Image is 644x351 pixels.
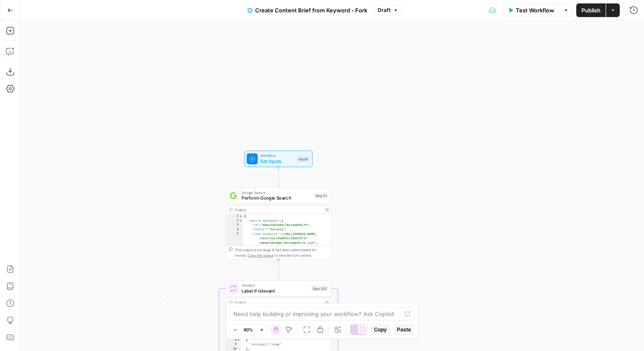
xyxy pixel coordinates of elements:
[241,190,311,195] span: Google Search
[314,193,328,199] div: Step 51
[503,3,559,17] button: Test Workflow
[378,6,391,14] span: Draft
[255,6,367,15] span: Create Content Brief from Keyword - Fork
[226,347,241,351] div: 10
[260,153,294,159] span: Workflow
[241,194,311,201] span: Perform Google Search
[239,218,243,223] span: Toggle code folding, rows 2 through 12
[277,260,279,279] g: Edge from step_51 to step_207
[297,156,310,162] div: Inputs
[226,232,243,245] div: 5
[371,324,390,335] button: Copy
[581,6,601,15] span: Publish
[226,227,243,232] div: 4
[242,3,372,17] button: Create Content Brief from Keyword - Fork
[277,167,279,187] g: Edge from start to step_51
[394,324,414,335] button: Paste
[226,223,243,227] div: 3
[311,285,328,291] div: Step 207
[576,3,606,17] button: Publish
[235,207,321,212] div: Output
[235,300,321,305] div: Output
[226,214,243,218] div: 1
[226,188,331,260] div: Google SearchPerform Google SearchStep 51Output{ "search_metadata":{ "id":"68a47e0c66bc781c9a8d91...
[226,151,331,167] div: WorkflowSet InputsInputs
[239,214,243,218] span: Toggle code folding, rows 1 through 227
[235,247,328,258] div: This output is too large & has been abbreviated for review. to view the full content.
[226,342,241,347] div: 9
[241,287,308,294] span: Label if relevant
[241,283,308,288] span: Iteration
[374,326,387,334] span: Copy
[226,338,241,342] div: 8
[247,253,273,258] span: Copy the output
[374,5,402,16] button: Draft
[260,158,294,165] span: Set Inputs
[226,218,243,223] div: 2
[237,338,241,342] span: Toggle code folding, rows 8 through 10
[516,6,554,15] span: Test Workflow
[397,326,411,334] span: Paste
[244,326,253,333] span: 80%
